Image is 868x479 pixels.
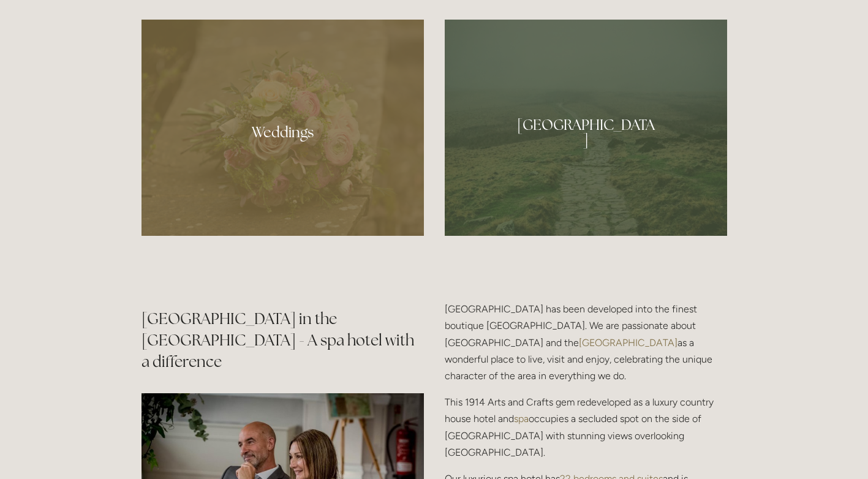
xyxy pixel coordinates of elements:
[445,20,727,236] a: Peak District path, Losehill hotel
[445,394,727,461] p: This 1914 Arts and Crafts gem redeveloped as a luxury country house hotel and occupies a secluded...
[445,301,727,384] p: [GEOGRAPHIC_DATA] has been developed into the finest boutique [GEOGRAPHIC_DATA]. We are passionat...
[142,308,424,372] h2: [GEOGRAPHIC_DATA] in the [GEOGRAPHIC_DATA] - A spa hotel with a difference
[142,20,424,236] a: Bouquet of flowers at Losehill Hotel
[514,413,529,424] a: spa
[579,337,677,349] a: [GEOGRAPHIC_DATA]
